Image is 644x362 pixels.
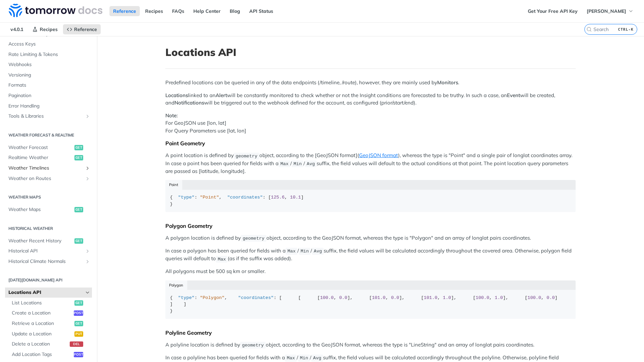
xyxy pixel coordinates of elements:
span: get [74,300,83,306]
span: [PERSON_NAME] [587,8,626,14]
p: A polyline location is defined by object, according to the GeoJSON format, whereas the type is "L... [165,341,576,349]
a: Formats [5,80,92,90]
span: 100.0 [527,295,541,300]
span: Historical Climate Normals [8,258,83,265]
span: get [74,207,83,212]
span: get [74,155,83,160]
span: Avg [314,249,322,254]
span: geometry [242,343,264,348]
div: { : , : [ [ [ , ], [ , ], [ , ], [ , ], [ , ] ] ] } [170,295,571,314]
kbd: CTRL-K [616,26,635,33]
div: Polyline Geometry [165,329,576,336]
a: Historical APIShow subpages for Historical API [5,246,92,256]
span: Weather Maps [8,206,73,213]
span: 1.0 [443,295,451,300]
span: Rate Limiting & Tokens [8,51,90,58]
span: Tools & Libraries [8,113,83,120]
a: Weather Recent Historyget [5,236,92,246]
a: Historical Climate NormalsShow subpages for Historical Climate Normals [5,257,92,267]
a: Update a Locationput [8,329,92,339]
button: [PERSON_NAME] [583,6,637,16]
h2: [DATE][DOMAIN_NAME] API [5,277,92,283]
a: Create a Locationpost [8,308,92,318]
span: geometry [235,153,257,158]
a: Locations APIHide subpages for Locations API [5,288,92,298]
p: A polygon location is defined by object, according to the GeoJSON format, whereas the type is "Po... [165,234,576,242]
span: Webhooks [8,61,90,68]
a: Retrieve a Locationget [8,319,92,329]
span: Weather Forecast [8,144,73,151]
span: Max [218,257,226,262]
span: "type" [178,195,195,200]
span: put [74,331,83,337]
svg: Search [586,27,592,32]
span: Min [300,356,308,361]
a: GeoJSON format [359,152,398,158]
span: Update a Location [12,331,73,337]
a: Versioning [5,70,92,80]
span: Pagination [8,92,90,99]
span: Delete a Location [12,341,68,348]
span: "type" [178,295,195,300]
span: 100.0 [320,295,334,300]
a: Get Your Free API Key [524,6,581,16]
span: 101.0 [372,295,386,300]
span: Max [287,356,295,361]
span: 0.0 [547,295,555,300]
a: Reference [63,24,101,34]
span: Access Keys [8,41,90,48]
p: For GeoJSON use [lon, lat] For Query Parameters use [lat, lon] [165,112,576,135]
a: Error Handling [5,101,92,111]
span: del [70,341,83,347]
span: Create a Location [12,310,72,316]
span: Recipes [40,26,58,32]
span: 100.0 [476,295,489,300]
span: "Polygon" [200,295,225,300]
span: 101.0 [424,295,438,300]
span: 10.1 [290,195,301,200]
span: post [74,310,83,316]
div: { : , : [ , ] } [170,194,571,207]
span: List Locations [12,300,73,306]
span: get [74,145,83,150]
span: Avg [307,161,315,167]
button: Hide subpages for Locations API [85,290,90,295]
span: Versioning [8,72,90,79]
span: 0.0 [339,295,347,300]
h2: Weather Maps [5,194,92,200]
a: Recipes [141,6,167,16]
a: Weather Mapsget [5,205,92,215]
strong: Monitors [437,79,458,86]
a: Pagination [5,91,92,101]
a: Weather TimelinesShow subpages for Weather Timelines [5,163,92,173]
a: Weather on RoutesShow subpages for Weather on Routes [5,174,92,184]
span: 0.0 [391,295,399,300]
a: Help Center [190,6,224,16]
strong: Locations [165,92,188,98]
a: Blog [226,6,244,16]
span: get [74,238,83,244]
p: A point location is defined by object, according to the [GeoJSON format]( ), whereas the type is ... [165,152,576,175]
img: Tomorrow.io Weather API Docs [9,4,102,17]
a: Delete a Locationdel [8,339,92,349]
a: Access Keys [5,39,92,49]
span: Max [287,249,295,254]
span: "coordinates" [227,195,263,200]
span: Locations API [8,289,83,296]
span: Retrieve a Location [12,320,73,327]
a: Webhooks [5,60,92,70]
div: Point Geometry [165,140,576,147]
span: Weather on Routes [8,175,83,182]
button: Show subpages for Weather on Routes [85,176,90,181]
span: "coordinates" [238,295,273,300]
span: 125.6 [271,195,285,200]
h1: Locations API [165,46,576,58]
strong: Notifications [174,99,204,106]
a: Rate Limiting & Tokens [5,50,92,60]
span: Min [300,249,309,254]
a: API Status [246,6,277,16]
strong: Event [507,92,520,98]
span: Weather Timelines [8,165,83,172]
p: Predefined locations can be queried in any of the data endpoints (/timeline, /route), however, th... [165,79,576,87]
button: Show subpages for Historical Climate Normals [85,259,90,264]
